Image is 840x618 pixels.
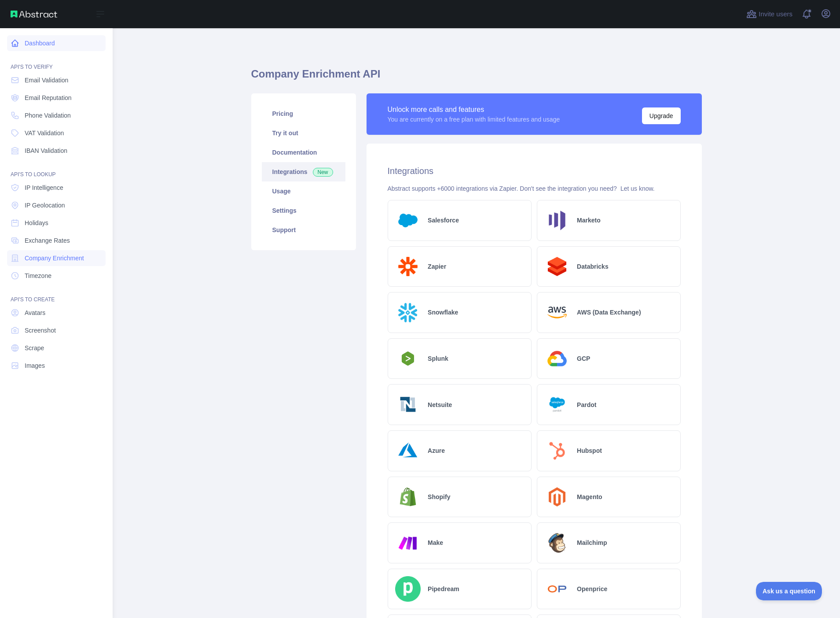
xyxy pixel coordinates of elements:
a: Timezone [7,268,106,284]
img: Logo [544,346,570,372]
a: Dashboard [7,35,106,51]
a: Images [7,358,106,374]
span: IP Intelligence [25,183,63,192]
h2: Pardot [577,400,596,409]
a: Let us know. [620,185,655,192]
img: Logo [544,576,570,602]
div: API'S TO LOOKUP [7,160,106,178]
span: Screenshot [25,326,56,335]
span: Email Validation [25,76,68,85]
img: Logo [544,484,570,510]
img: Logo [395,576,421,602]
button: Invite users [745,7,794,21]
img: Logo [395,484,421,510]
h2: Marketo [577,216,601,225]
h2: Mailchimp [577,538,607,547]
span: IBAN Validation [25,146,67,155]
img: Logo [544,438,570,464]
span: Timezone [25,271,51,280]
span: Exchange Rates [25,236,70,245]
span: Images [25,361,45,370]
a: Company Enrichment [7,250,106,266]
a: Email Validation [7,72,106,88]
h2: Zapier [428,262,446,271]
h2: Snowflake [428,308,458,317]
a: IBAN Validation [7,143,106,159]
span: New [313,168,333,177]
a: Pricing [262,104,345,123]
a: Holidays [7,215,106,231]
a: VAT Validation [7,125,106,141]
div: Abstract supports +6000 integrations via Zapier. Don't see the integration you need? [388,184,681,193]
img: Logo [395,438,421,464]
span: Invite users [759,9,792,19]
span: Email Reputation [25,93,72,102]
img: Logo [395,349,421,368]
img: Logo [395,207,421,233]
h2: Splunk [428,354,448,363]
a: Integrations New [262,162,345,181]
h2: Openprice [577,585,607,593]
div: API'S TO VERIFY [7,53,106,70]
img: Logo [395,392,421,418]
img: Logo [544,254,570,280]
h2: Integrations [388,165,681,177]
h1: Company Enrichment API [251,67,702,88]
a: Avatars [7,305,106,321]
img: Abstract API [11,11,57,18]
a: Email Reputation [7,90,106,106]
span: Holidays [25,218,48,227]
h2: AWS (Data Exchange) [577,308,641,317]
h2: GCP [577,354,590,363]
span: Phone Validation [25,111,71,120]
a: Support [262,220,345,240]
h2: Pipedream [428,585,459,593]
span: Avatars [25,308,45,317]
a: Screenshot [7,322,106,338]
a: IP Geolocation [7,197,106,213]
button: Upgrade [642,107,681,124]
h2: Magento [577,492,602,501]
img: Logo [395,530,421,556]
h2: Salesforce [428,216,459,225]
a: Exchange Rates [7,233,106,248]
iframe: Toggle Customer Support [756,582,822,600]
img: Logo [544,530,570,556]
span: VAT Validation [25,129,64,137]
span: Company Enrichment [25,254,84,263]
span: Scrape [25,344,44,352]
h2: Shopify [428,492,450,501]
a: Try it out [262,123,345,143]
a: Phone Validation [7,107,106,123]
a: Settings [262,201,345,220]
h2: Netsuite [428,400,452,409]
img: Logo [395,254,421,280]
div: API'S TO CREATE [7,285,106,303]
a: IP Intelligence [7,180,106,196]
div: You are currently on a free plan with limited features and usage [388,115,560,124]
h2: Make [428,538,443,547]
a: Usage [262,181,345,201]
h2: Databricks [577,262,609,271]
img: Logo [544,392,570,418]
h2: Azure [428,446,445,455]
img: Logo [544,300,570,326]
h2: Hubspot [577,446,602,455]
span: IP Geolocation [25,201,65,210]
img: Logo [395,300,421,326]
a: Scrape [7,340,106,356]
div: Unlock more calls and features [388,104,560,115]
a: Documentation [262,143,345,162]
img: Logo [544,207,570,233]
